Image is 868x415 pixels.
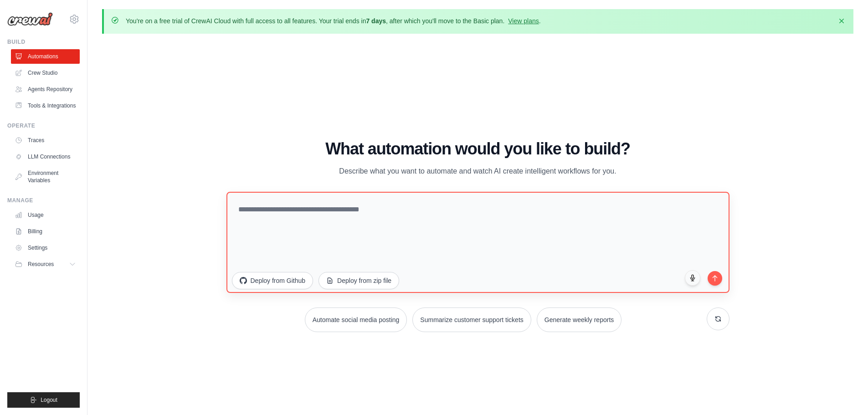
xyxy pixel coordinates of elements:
[508,17,539,25] a: View plans
[126,16,541,26] p: You're on a free trial of CrewAI Cloud with full access to all features. Your trial ends in , aft...
[11,257,80,272] button: Resources
[318,272,399,289] button: Deploy from zip file
[305,307,407,332] button: Automate social media posting
[28,261,54,268] span: Resources
[11,149,80,164] a: LLM Connections
[41,396,57,404] span: Logout
[7,392,80,408] button: Logout
[11,49,80,64] a: Automations
[11,66,80,80] a: Crew Studio
[11,224,80,239] a: Billing
[7,38,80,46] div: Build
[11,133,80,148] a: Traces
[232,272,313,289] button: Deploy from Github
[11,166,80,188] a: Environment Variables
[366,17,386,25] strong: 7 days
[537,307,622,332] button: Generate weekly reports
[11,208,80,222] a: Usage
[11,82,80,97] a: Agents Repository
[226,140,729,158] h1: What automation would you like to build?
[325,165,631,177] p: Describe what you want to automate and watch AI create intelligent workflows for you.
[11,241,80,255] a: Settings
[7,122,80,129] div: Operate
[11,98,80,113] a: Tools & Integrations
[7,197,80,204] div: Manage
[412,307,531,332] button: Summarize customer support tickets
[7,12,53,26] img: Logo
